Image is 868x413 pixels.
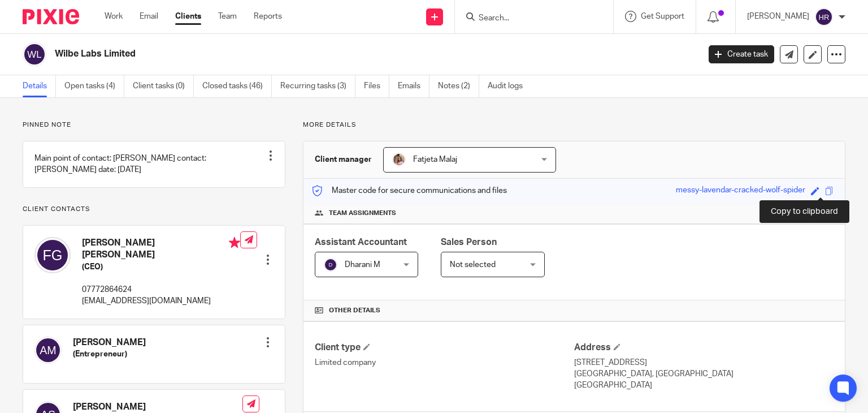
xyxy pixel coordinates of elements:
[324,258,337,272] img: svg%3E
[315,357,574,368] p: Limited company
[364,75,389,97] a: Files
[574,368,834,380] p: [GEOGRAPHIC_DATA], [GEOGRAPHIC_DATA]
[34,237,71,273] img: svg%3E
[478,14,579,24] input: Search
[23,121,285,130] p: Pinned note
[413,156,457,164] span: Fatjeta Malaj
[315,342,574,354] h4: Client type
[315,238,407,247] span: Assistant Accountant
[438,75,479,97] a: Notes (2)
[64,75,124,97] a: Open tasks (4)
[175,11,201,22] a: Clients
[34,337,62,364] img: svg%3E
[82,237,240,261] h4: [PERSON_NAME] [PERSON_NAME]
[315,154,372,165] h3: Client manager
[23,205,285,214] p: Client contacts
[574,342,834,354] h4: Address
[280,75,355,97] a: Recurring tasks (3)
[329,209,396,218] span: Team assignments
[82,261,240,273] h5: (CEO)
[229,237,240,248] i: Primary
[23,9,79,24] img: Pixie
[73,349,146,360] h5: (Entrepreneur)
[398,75,429,97] a: Emails
[441,238,497,247] span: Sales Person
[709,45,774,63] a: Create task
[345,261,380,269] span: Dharani M
[140,11,158,22] a: Email
[73,401,242,413] h4: [PERSON_NAME]
[254,11,282,22] a: Reports
[747,11,809,22] p: [PERSON_NAME]
[133,75,194,97] a: Client tasks (0)
[641,12,684,20] span: Get Support
[23,42,46,66] img: svg%3E
[82,295,240,307] p: [EMAIL_ADDRESS][DOMAIN_NAME]
[450,261,496,269] span: Not selected
[23,75,56,97] a: Details
[82,284,240,295] p: 07772864624
[329,306,380,315] span: Other details
[676,184,805,197] div: messy-lavendar-cracked-wolf-spider
[202,75,272,97] a: Closed tasks (46)
[55,48,565,60] h2: Wilbe Labs Limited
[488,75,531,97] a: Audit logs
[218,11,237,22] a: Team
[303,121,845,130] p: More details
[574,380,834,391] p: [GEOGRAPHIC_DATA]
[815,8,833,26] img: svg%3E
[312,185,507,196] p: Master code for secure communications and files
[574,357,834,368] p: [STREET_ADDRESS]
[73,337,146,349] h4: [PERSON_NAME]
[105,11,123,22] a: Work
[392,153,406,166] img: MicrosoftTeams-image%20(5).png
